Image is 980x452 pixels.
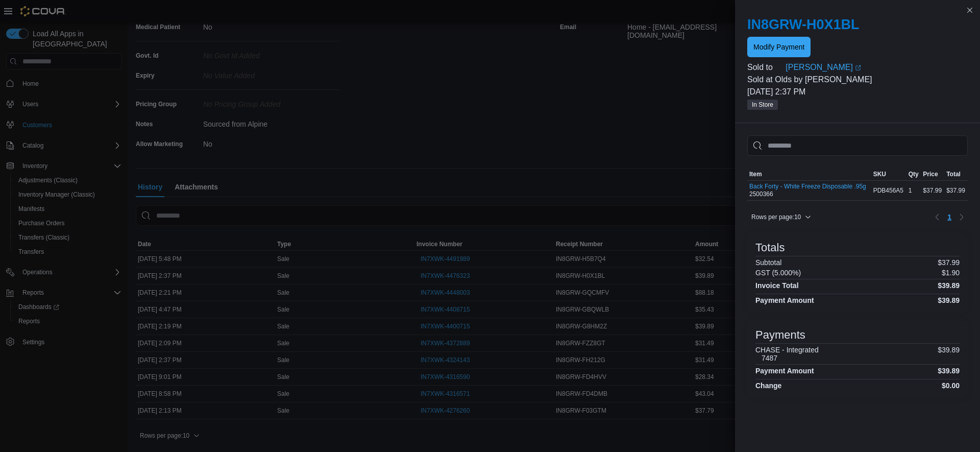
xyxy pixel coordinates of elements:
[755,258,781,267] h6: Subtotal
[755,346,819,354] h6: CHASE - Integrated
[755,281,799,290] h4: Invoice Total
[749,170,762,178] span: Item
[755,382,781,390] h4: Change
[747,74,968,86] p: Sold at Olds by [PERSON_NAME]
[942,382,960,390] h4: $0.00
[909,170,919,178] span: Qty
[938,258,960,267] p: $37.99
[786,61,968,74] a: [PERSON_NAME]External link
[747,135,968,156] input: This is a search bar. As you type, the results lower in the page will automatically filter.
[947,212,951,222] span: 1
[755,269,801,277] h6: GST (5.000%)
[938,346,960,362] p: $39.89
[749,183,866,198] div: 2500366
[747,61,783,74] div: Sold to
[946,170,961,178] span: Total
[762,354,819,362] h6: 7487
[906,184,921,197] div: 1
[855,65,861,71] svg: External link
[755,367,814,375] h4: Payment Amount
[921,168,944,180] button: Price
[749,183,866,190] button: Back Forty - White Freeze Disposable .95g
[753,42,804,52] span: Modify Payment
[751,213,801,221] span: Rows per page : 10
[747,16,968,33] h2: IN8GRW-H0X1BL
[747,37,811,57] button: Modify Payment
[906,168,921,180] button: Qty
[921,184,944,197] div: $37.99
[938,281,960,290] h4: $39.89
[747,168,871,180] button: Item
[942,269,960,277] p: $1.90
[938,296,960,304] h4: $39.89
[944,168,968,180] button: Total
[873,186,903,195] span: PDB456A5
[923,170,938,178] span: Price
[931,211,943,223] button: Previous page
[944,184,968,197] div: $37.99
[755,242,785,254] h3: Totals
[955,211,968,223] button: Next page
[964,4,976,16] button: Close this dialog
[943,209,955,225] button: Page 1 of 1
[873,170,886,178] span: SKU
[747,86,968,98] p: [DATE] 2:37 PM
[752,100,773,109] span: In Store
[747,100,778,110] span: In Store
[755,329,805,341] h3: Payments
[747,211,815,223] button: Rows per page:10
[871,168,906,180] button: SKU
[943,209,955,225] ul: Pagination for table: MemoryTable from EuiInMemoryTable
[755,296,814,304] h4: Payment Amount
[938,367,960,375] h4: $39.89
[931,209,968,225] nav: Pagination for table: MemoryTable from EuiInMemoryTable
